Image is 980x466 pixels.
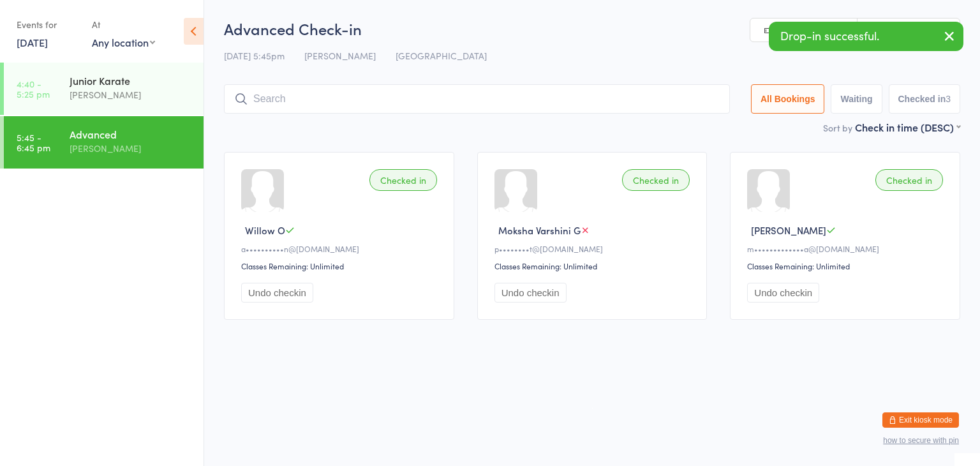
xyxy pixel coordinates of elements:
a: 5:45 -6:45 pmAdvanced[PERSON_NAME] [4,116,204,169]
div: Checked in [622,169,690,191]
time: 5:45 - 6:45 pm [17,132,50,153]
button: how to secure with pin [883,436,959,445]
label: Sort by [823,121,852,134]
div: 3 [946,94,951,104]
span: [DATE] 5:45pm [224,49,285,62]
div: Classes Remaining: Unlimited [494,260,694,271]
div: [PERSON_NAME] [70,141,193,156]
div: Checked in [875,169,943,191]
div: [PERSON_NAME] [70,87,193,102]
button: All Bookings [751,84,825,114]
a: 4:40 -5:25 pmJunior Karate[PERSON_NAME] [4,63,204,115]
div: Junior Karate [70,73,193,87]
button: Checked in3 [889,84,961,114]
div: Check in time (DESC) [855,120,960,134]
span: [GEOGRAPHIC_DATA] [396,49,487,62]
div: a••••••••••n@[DOMAIN_NAME] [241,243,441,254]
button: Exit kiosk mode [882,412,959,428]
input: Search [224,84,730,114]
time: 4:40 - 5:25 pm [17,79,50,99]
div: Advanced [70,127,193,141]
a: [DATE] [17,35,48,49]
button: Undo checkin [241,283,313,303]
div: m•••••••••••••a@[DOMAIN_NAME] [747,243,947,254]
div: Classes Remaining: Unlimited [241,260,441,271]
div: Checked in [369,169,437,191]
div: Drop-in successful. [769,22,963,51]
button: Waiting [831,84,882,114]
div: Classes Remaining: Unlimited [747,260,947,271]
span: [PERSON_NAME] [751,223,826,237]
span: [PERSON_NAME] [304,49,376,62]
button: Undo checkin [494,283,567,303]
span: Willow O [245,223,285,237]
div: p••••••••t@[DOMAIN_NAME] [494,243,694,254]
div: Events for [17,14,79,35]
div: At [92,14,155,35]
div: Any location [92,35,155,49]
h2: Advanced Check-in [224,18,960,39]
button: Undo checkin [747,283,819,303]
span: Moksha Varshini G [498,223,581,237]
